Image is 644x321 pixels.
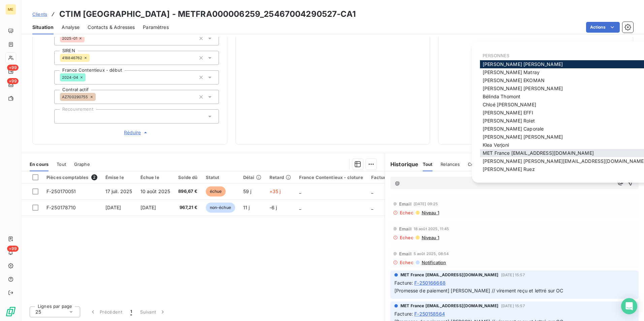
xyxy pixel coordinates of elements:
span: [PERSON_NAME] Ruez [483,166,535,172]
span: 2024-04 [62,75,78,79]
input: Ajouter une valeur [96,94,101,100]
div: ME [5,4,16,15]
span: +35 j [269,188,281,194]
h3: CTIM [GEOGRAPHIC_DATA] - METFRA000006259_25467004290527-CA1 [59,8,356,20]
span: Niveau 1 [421,210,439,215]
span: Echec [400,210,414,215]
span: -6 j [269,205,277,210]
span: 59 j [243,188,252,194]
span: MET France [EMAIL_ADDRESS][DOMAIN_NAME] [400,272,498,278]
span: [DATE] 09:25 [414,202,438,206]
span: Facture : [394,279,413,286]
span: @ [395,180,400,186]
span: 2025-01 [62,36,77,40]
span: _ [371,188,373,194]
span: Commentaires [468,162,499,167]
span: non-échue [206,203,235,213]
button: Actions [586,22,620,33]
a: Clients [32,11,47,17]
span: Facture : [394,310,413,317]
span: [DATE] 15:57 [501,273,525,277]
span: +99 [7,65,19,71]
span: Situation [32,24,54,31]
span: _ [299,188,301,194]
span: Email [399,201,412,207]
span: [PERSON_NAME] [PERSON_NAME] [483,85,563,91]
span: 5 août 2025, 08:54 [414,252,449,256]
span: Echec [400,235,414,240]
span: Notification [421,260,446,265]
span: 10 août 2025 [140,188,170,194]
span: 967,21 € [178,204,197,211]
span: 17 juil. 2025 [105,188,132,194]
button: Précédent [86,305,126,319]
h6: Historique [385,160,419,168]
span: [PERSON_NAME] Rolet [483,118,535,123]
span: Clients [32,11,47,17]
span: Graphe [74,162,90,167]
span: Email [399,226,412,231]
span: MET France [EMAIL_ADDRESS][DOMAIN_NAME] [400,303,498,309]
span: Tout [57,162,66,167]
span: F-250178710 [46,205,76,210]
span: 1 [130,309,132,315]
div: Facture / Echéancier [371,175,417,180]
span: Email [399,251,412,256]
span: [DATE] [105,205,121,210]
span: 418846762 [62,56,82,60]
span: [PERSON_NAME] Caporale [483,126,544,132]
div: Émise le [105,175,132,180]
span: [PERSON_NAME] [PERSON_NAME] [483,61,563,67]
span: 18 août 2025, 11:45 [414,227,449,231]
span: [DATE] [140,205,156,210]
div: Retard [269,175,291,180]
div: Solde dû [178,175,197,180]
span: F-250166668 [414,279,446,286]
span: échue [206,186,226,197]
span: [Promesse de paiement] [PERSON_NAME] // virement reçu et lettré sur OC [394,288,563,293]
span: Relances [441,162,460,167]
span: En cours [30,162,49,167]
span: +99 [7,246,19,252]
span: Niveau 1 [421,235,439,240]
span: 11 j [243,205,250,210]
div: Échue le [140,175,170,180]
div: France Contentieux - cloture [299,175,363,180]
span: [PERSON_NAME] [PERSON_NAME] [483,134,563,140]
span: Bélinda Thomont [483,94,520,99]
span: [PERSON_NAME] Matray [483,69,540,75]
span: Analyse [62,24,79,31]
span: Contacts & Adresses [88,24,135,31]
span: [DATE] 15:57 [501,304,525,308]
input: Ajouter une valeur [86,74,91,80]
button: 1 [126,305,136,319]
div: Open Intercom Messenger [621,298,637,314]
span: F-250158564 [414,310,445,317]
button: Réduire [54,129,219,136]
div: Statut [206,175,235,180]
input: Ajouter une valeur [85,35,90,41]
span: AZ700290755 [62,95,88,99]
button: Suivant [136,305,170,319]
span: [PERSON_NAME] EKOMAN [483,77,545,83]
input: Ajouter une valeur [60,113,65,119]
span: 2 [91,174,97,180]
span: +99 [7,78,19,84]
span: _ [371,205,373,210]
span: PERSONNES [483,53,509,58]
span: 25 [35,309,41,315]
span: [PERSON_NAME] EFFI [483,110,533,115]
input: Ajouter une valeur [90,55,95,61]
img: Logo LeanPay [5,306,16,317]
span: MET France [EMAIL_ADDRESS][DOMAIN_NAME] [483,150,594,156]
span: Paramètres [143,24,169,31]
span: 896,67 € [178,188,197,195]
span: Chloé [PERSON_NAME] [483,102,536,107]
span: Réduire [124,129,149,136]
div: Délai [243,175,261,180]
span: F-250170051 [46,188,76,194]
span: _ [299,205,301,210]
div: Pièces comptables [46,174,97,180]
span: Tout [423,162,433,167]
span: Echec [400,260,414,265]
